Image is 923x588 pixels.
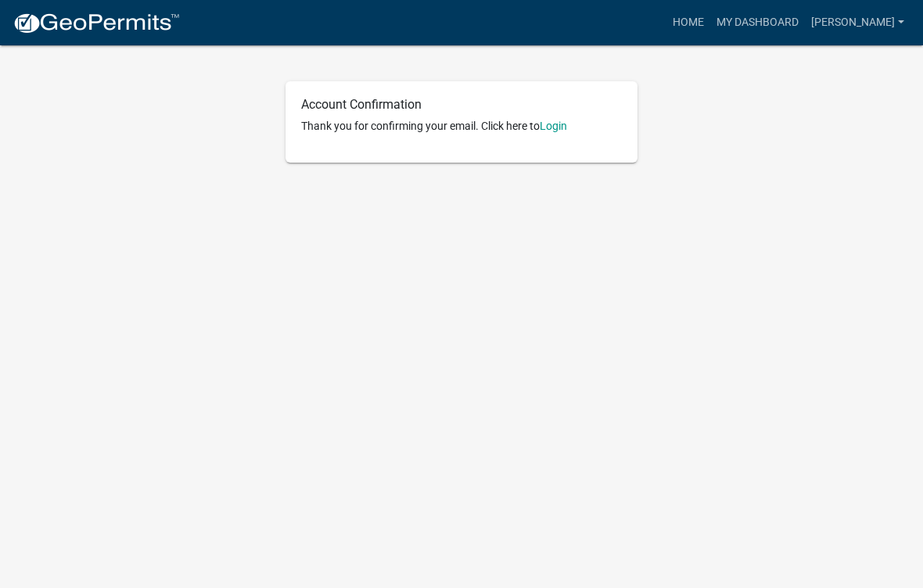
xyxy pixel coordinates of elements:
[301,118,622,134] p: Thank you for confirming your email. Click here to
[805,8,910,38] a: [PERSON_NAME]
[666,8,710,38] a: Home
[540,120,567,132] a: Login
[301,97,622,112] h6: Account Confirmation
[710,8,805,38] a: My Dashboard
